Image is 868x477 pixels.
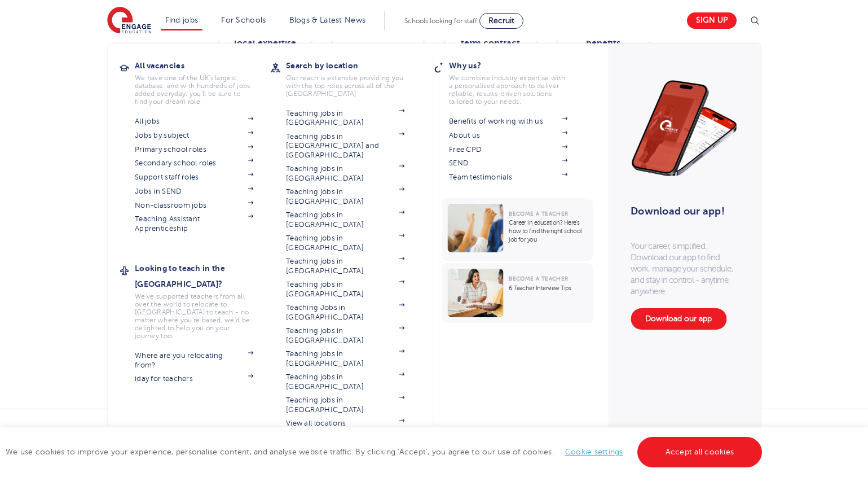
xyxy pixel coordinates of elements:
a: Where are you relocating from? [135,351,253,370]
h3: Why us? [449,58,584,73]
span: We use cookies to improve your experience, personalise content, and analyse website traffic. By c... [6,448,765,456]
a: Become a Teacher6 Teacher Interview Tips [442,263,596,323]
a: Teaching jobs in [GEOGRAPHIC_DATA] and [GEOGRAPHIC_DATA] [286,132,404,160]
a: Teaching jobs in [GEOGRAPHIC_DATA] [286,109,404,128]
a: Secondary school roles [135,159,253,168]
a: Teaching jobs in [GEOGRAPHIC_DATA] [286,396,404,414]
a: Support staff roles [135,173,253,182]
a: Teaching jobs in [GEOGRAPHIC_DATA] [286,234,404,252]
a: Blogs & Latest News [289,16,366,24]
a: Teaching Assistant Apprenticeship [135,215,253,233]
a: Primary school roles [135,145,253,154]
a: Teaching Jobs in [GEOGRAPHIC_DATA] [286,303,404,322]
span: Become a Teacher [509,275,568,282]
h3: Search by location [286,58,421,73]
a: Teaching jobs in [GEOGRAPHIC_DATA] [286,349,404,368]
a: All jobs [135,117,253,126]
p: Our reach is extensive providing you with the top roles across all of the [GEOGRAPHIC_DATA] [286,74,404,98]
a: Become a TeacherCareer in education? Here’s how to find the right school job for you [442,198,596,261]
a: Teaching jobs in [GEOGRAPHIC_DATA] [286,257,404,275]
a: Free CPD [449,145,567,154]
span: Become a Teacher [509,211,568,217]
span: Recruit [488,16,514,25]
p: We have one of the UK's largest database. and with hundreds of jobs added everyday. you'll be sur... [135,74,253,106]
h3: Looking to teach in the [GEOGRAPHIC_DATA]? [135,260,270,292]
a: Team testimonials [449,173,567,182]
p: 6 Teacher Interview Tips [509,284,587,292]
p: Career in education? Here’s how to find the right school job for you [509,218,587,244]
a: Sign up [687,12,737,29]
a: Teaching jobs in [GEOGRAPHIC_DATA] [286,280,404,299]
p: We've supported teachers from all over the world to relocate to [GEOGRAPHIC_DATA] to teach - no m... [135,292,253,340]
img: Engage Education [107,7,151,35]
a: Search by locationOur reach is extensive providing you with the top roles across all of the [GEOG... [286,58,421,98]
a: Accept all cookies [637,437,763,467]
a: Find jobs [165,16,199,24]
a: View all locations [286,419,404,428]
p: We combine industry expertise with a personalised approach to deliver reliable, results-driven so... [449,74,567,106]
a: Teaching jobs in [GEOGRAPHIC_DATA] [286,373,404,391]
a: Teaching jobs in [GEOGRAPHIC_DATA] [286,211,404,229]
span: Schools looking for staff [404,17,477,25]
a: Jobs in SEND [135,187,253,196]
a: Looking to teach in the [GEOGRAPHIC_DATA]?We've supported teachers from all over the world to rel... [135,260,270,340]
a: About us [449,131,567,140]
h3: Download our app! [631,199,733,224]
a: Cookie settings [565,448,623,456]
a: Download our app [631,308,726,330]
a: Teaching jobs in [GEOGRAPHIC_DATA] [286,326,404,345]
a: Recruit [479,13,523,29]
a: Benefits of working with us [449,117,567,126]
p: Your career, simplified. Download our app to find work, manage your schedule, and stay in control... [631,240,738,297]
a: Non-classroom jobs [135,201,253,210]
h3: All vacancies [135,58,270,73]
a: Why us?We combine industry expertise with a personalised approach to deliver reliable, results-dr... [449,58,584,106]
a: SEND [449,159,567,168]
a: All vacanciesWe have one of the UK's largest database. and with hundreds of jobs added everyday. ... [135,58,270,106]
a: iday for teachers [135,374,253,383]
a: Jobs by subject [135,131,253,140]
a: For Schools [221,16,266,24]
a: Teaching jobs in [GEOGRAPHIC_DATA] [286,164,404,183]
a: Teaching jobs in [GEOGRAPHIC_DATA] [286,187,404,206]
